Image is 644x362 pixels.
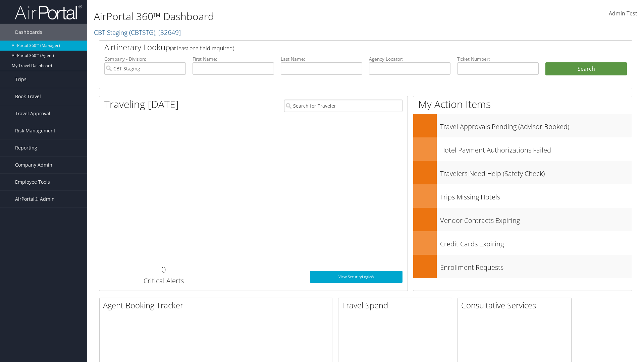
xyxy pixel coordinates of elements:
span: Book Travel [15,88,41,105]
h3: Enrollment Requests [440,259,632,272]
span: Dashboards [15,24,42,41]
label: Agency Locator: [369,56,450,62]
span: Company Admin [15,157,52,173]
h2: Airtinerary Lookup [104,42,583,53]
h2: Travel Spend [342,300,452,311]
h3: Hotel Payment Authorizations Failed [440,142,632,155]
h1: AirPortal 360™ Dashboard [94,9,456,23]
a: Vendor Contracts Expiring [413,208,632,231]
a: Travel Approvals Pending (Advisor Booked) [413,114,632,137]
span: AirPortal® Admin [15,191,55,207]
a: View SecurityLogic® [310,271,402,283]
img: airportal-logo.png [15,4,82,20]
a: Hotel Payment Authorizations Failed [413,137,632,161]
span: ( CBTSTG ) [129,28,155,37]
span: Risk Management [15,122,55,139]
a: Travelers Need Help (Safety Check) [413,161,632,184]
span: Employee Tools [15,174,50,190]
span: Trips [15,71,26,88]
h3: Trips Missing Hotels [440,189,632,202]
h3: Credit Cards Expiring [440,236,632,249]
a: CBT Staging [94,28,181,37]
label: Last Name: [281,56,362,62]
a: Admin Test [609,3,637,24]
h1: Traveling [DATE] [104,97,179,111]
label: Company - Division: [104,56,186,62]
span: Admin Test [609,10,637,17]
h3: Travel Approvals Pending (Advisor Booked) [440,119,632,131]
h1: My Action Items [413,97,632,111]
h3: Critical Alerts [104,276,223,286]
label: Ticket Number: [457,56,539,62]
h2: 0 [104,264,223,275]
a: Credit Cards Expiring [413,231,632,255]
a: Enrollment Requests [413,255,632,278]
button: Search [545,62,627,76]
h3: Vendor Contracts Expiring [440,213,632,225]
span: Travel Approval [15,105,50,122]
span: (at least one field required) [170,45,234,52]
span: , [ 32649 ] [155,28,181,37]
a: Trips Missing Hotels [413,184,632,208]
h2: Consultative Services [461,300,571,311]
label: First Name: [193,56,274,62]
input: Search for Traveler [284,100,402,112]
h3: Travelers Need Help (Safety Check) [440,166,632,178]
span: Reporting [15,139,37,156]
h2: Agent Booking Tracker [103,300,332,311]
